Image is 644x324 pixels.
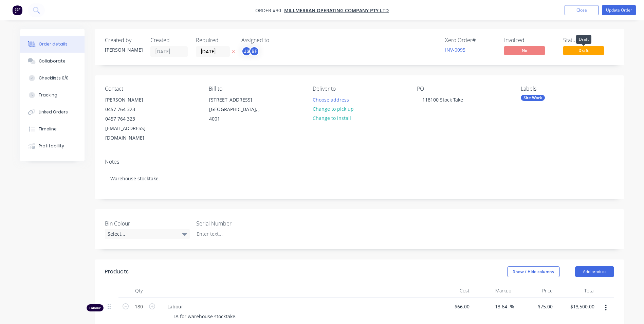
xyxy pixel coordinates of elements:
button: Linked Orders [20,104,85,121]
div: TA for warehouse stocktake. [167,311,242,321]
div: Price [514,284,556,298]
button: Add product [575,266,614,277]
div: 0457 764 323 [105,114,162,124]
div: Labour [87,304,104,311]
div: Contact [105,86,198,92]
span: Draft [563,46,604,55]
button: Checklists 0/0 [20,70,85,87]
div: Deliver to [313,86,406,92]
button: Close [565,5,599,15]
div: Site Work [521,95,545,101]
div: Cost [431,284,473,298]
div: Select... [105,229,190,239]
label: Bin Colour [105,219,190,228]
div: 118100 Stock Take [417,95,468,105]
div: Checklists 0/0 [39,75,69,81]
div: Created [150,37,188,43]
span: No [504,46,545,55]
div: Linked Orders [39,109,68,115]
button: Tracking [20,87,85,104]
label: Serial Number [196,219,281,228]
div: Labels [521,86,614,92]
div: Warehouse stocktake. [105,168,614,189]
div: Created by [105,37,142,43]
div: Collaborate [39,58,66,64]
div: Invoiced [504,37,555,43]
div: [STREET_ADDRESS] [209,95,265,105]
div: Xero Order # [445,37,496,43]
div: Status [563,37,614,43]
button: Show / Hide columns [507,266,560,277]
span: Order #30 - [255,7,284,14]
div: Products [105,268,129,276]
div: [PERSON_NAME]0457 764 3230457 764 323[EMAIL_ADDRESS][DOMAIN_NAME] [99,95,167,143]
div: BF [249,46,259,56]
button: JSBF [241,46,259,56]
div: PO [417,86,510,92]
div: Qty [118,284,159,298]
div: [PERSON_NAME] [105,95,162,105]
div: Profitability [39,143,64,149]
div: Tracking [39,92,57,98]
button: Order details [20,36,85,53]
button: Update Order [602,5,636,15]
button: Profitability [20,138,85,155]
button: Collaborate [20,53,85,70]
div: Required [196,37,233,43]
div: Total [555,284,597,298]
div: [EMAIL_ADDRESS][DOMAIN_NAME] [105,124,162,143]
a: Millmerran Operating Company Pty Ltd [284,7,389,14]
img: Factory [12,5,22,15]
div: Notes [105,159,614,165]
button: Choose address [309,95,352,104]
div: [GEOGRAPHIC_DATA], , 4001 [209,105,265,124]
button: Change to pick up [309,104,357,113]
div: [PERSON_NAME] [105,46,142,53]
span: Labour [167,303,428,310]
button: Change to install [309,113,354,123]
div: Draft [576,35,591,44]
div: Markup [472,284,514,298]
div: Order details [39,41,68,47]
span: % [510,303,514,310]
div: Bill to [209,86,302,92]
button: Timeline [20,121,85,138]
a: INV-0095 [445,47,465,53]
div: [STREET_ADDRESS][GEOGRAPHIC_DATA], , 4001 [203,95,271,124]
div: Assigned to [241,37,309,43]
div: 0457 764 323 [105,105,162,114]
div: Timeline [39,126,57,132]
div: JS [241,46,252,56]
